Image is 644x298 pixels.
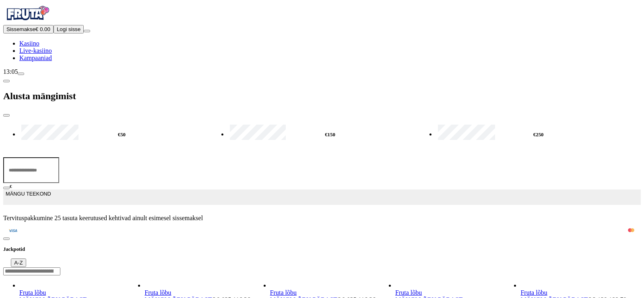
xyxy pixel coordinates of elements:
[6,190,51,204] span: MÄNGU TEEKOND
[144,289,171,296] a: Wolf Blaze WOWPOT! Megaways
[3,91,641,102] h2: Alusta mängimist
[3,3,52,23] img: Fruta
[6,26,35,32] span: Sissemakse
[14,260,23,266] span: A-Z
[270,289,297,296] a: Book of Atem WOWPOT
[395,289,422,296] span: Fruta lõbu
[54,25,84,33] button: Logi sisse
[3,238,10,240] button: chevron-left icon
[270,289,297,296] span: Fruta lõbu
[3,3,641,62] nav: Primary
[19,289,46,296] a: Bill & Coin Dream Drop
[19,40,39,47] a: Kasiino
[3,40,641,62] nav: Main menu
[3,267,60,275] input: Search
[3,215,641,222] span: Tervituspakkumine 25 tasuta keerutused kehtivad ainult esimesel sissemaksel
[436,123,641,147] label: €250
[3,80,10,82] button: chevron-left icon
[10,184,12,189] span: €
[395,289,422,296] a: Templar Tumble Dream Drop
[520,289,547,296] span: Fruta lõbu
[3,18,52,25] a: Fruta
[19,123,224,147] label: €50
[57,26,80,32] span: Logi sisse
[3,114,10,117] button: close
[11,258,26,267] button: A-Z
[3,25,54,33] button: Sissemakseplus icon€ 0.00
[520,289,547,296] a: Immortal Romance Mega Moolah
[228,123,433,147] label: €150
[3,228,23,233] img: VISA
[19,54,52,61] a: Kampaaniad
[3,187,10,189] button: eye icon
[3,246,641,253] h3: Jackpotid
[621,228,641,233] img: MasterCard
[144,289,171,296] span: Fruta lõbu
[35,26,50,32] span: € 0.00
[84,30,90,32] button: menu
[19,47,52,54] a: Live-kasiino
[3,68,18,75] span: 13:05
[18,73,24,75] button: live-chat
[3,190,641,205] button: MÄNGU TEEKOND
[19,289,46,296] span: Fruta lõbu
